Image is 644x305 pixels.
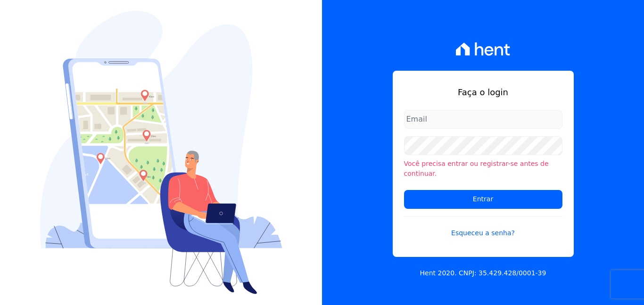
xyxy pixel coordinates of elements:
img: Login [40,11,282,294]
input: Email [404,110,562,129]
li: Você precisa entrar ou registrar-se antes de continuar. [404,159,562,179]
h1: Faça o login [404,86,562,99]
p: Hent 2020. CNPJ: 35.429.428/0001-39 [420,268,546,278]
input: Entrar [404,190,562,209]
a: Esqueceu a senha? [404,216,562,238]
